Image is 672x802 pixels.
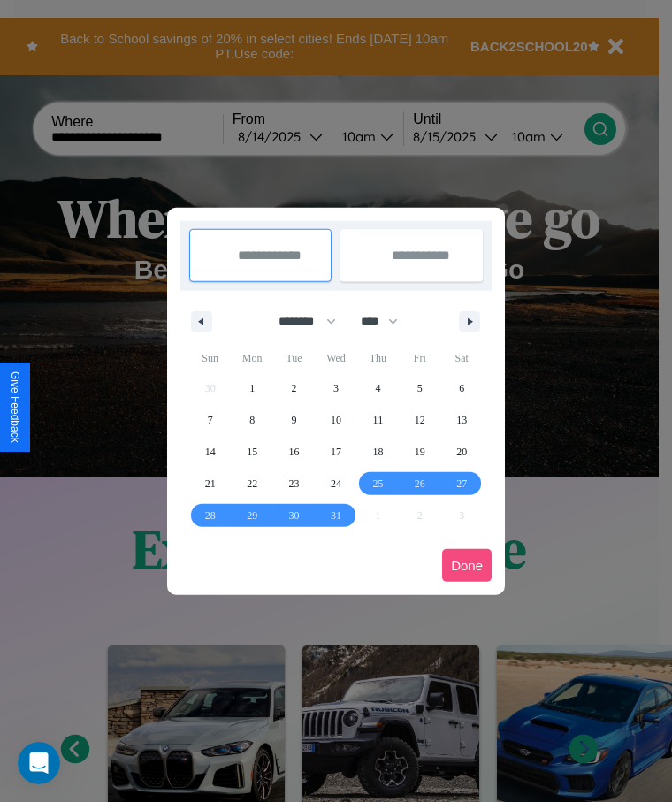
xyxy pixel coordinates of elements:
[189,344,231,372] span: Sun
[205,468,216,500] span: 21
[289,468,300,500] span: 23
[456,404,467,436] span: 13
[273,344,315,372] span: Tue
[459,372,464,404] span: 6
[208,404,213,436] span: 7
[247,468,257,500] span: 22
[441,436,483,468] button: 20
[315,404,356,436] button: 10
[273,372,315,404] button: 2
[372,468,383,500] span: 25
[292,404,297,436] span: 9
[315,436,356,468] button: 17
[333,372,339,404] span: 3
[331,436,341,468] span: 17
[442,549,492,582] button: Done
[315,372,356,404] button: 3
[441,404,483,436] button: 13
[18,742,60,784] iframe: Intercom live chat
[289,436,300,468] span: 16
[189,500,231,531] button: 28
[373,404,384,436] span: 11
[417,372,423,404] span: 5
[456,468,467,500] span: 27
[331,404,341,436] span: 10
[189,468,231,500] button: 21
[273,500,315,531] button: 30
[9,371,21,443] div: Give Feedback
[375,372,380,404] span: 4
[249,372,255,404] span: 1
[331,500,341,531] span: 31
[273,404,315,436] button: 9
[399,468,440,500] button: 26
[289,500,300,531] span: 30
[205,436,216,468] span: 14
[441,344,483,372] span: Sat
[399,372,440,404] button: 5
[357,468,399,500] button: 25
[399,344,440,372] span: Fri
[315,500,356,531] button: 31
[315,468,356,500] button: 24
[247,500,257,531] span: 29
[357,372,399,404] button: 4
[415,436,425,468] span: 19
[357,404,399,436] button: 11
[441,372,483,404] button: 6
[247,436,257,468] span: 15
[292,372,297,404] span: 2
[231,372,272,404] button: 1
[415,468,425,500] span: 26
[357,344,399,372] span: Thu
[231,500,272,531] button: 29
[415,404,425,436] span: 12
[231,468,272,500] button: 22
[231,404,272,436] button: 8
[372,436,383,468] span: 18
[273,436,315,468] button: 16
[249,404,255,436] span: 8
[315,344,356,372] span: Wed
[357,436,399,468] button: 18
[399,404,440,436] button: 12
[205,500,216,531] span: 28
[331,468,341,500] span: 24
[456,436,467,468] span: 20
[189,436,231,468] button: 14
[399,436,440,468] button: 19
[273,468,315,500] button: 23
[189,404,231,436] button: 7
[231,344,272,372] span: Mon
[441,468,483,500] button: 27
[231,436,272,468] button: 15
